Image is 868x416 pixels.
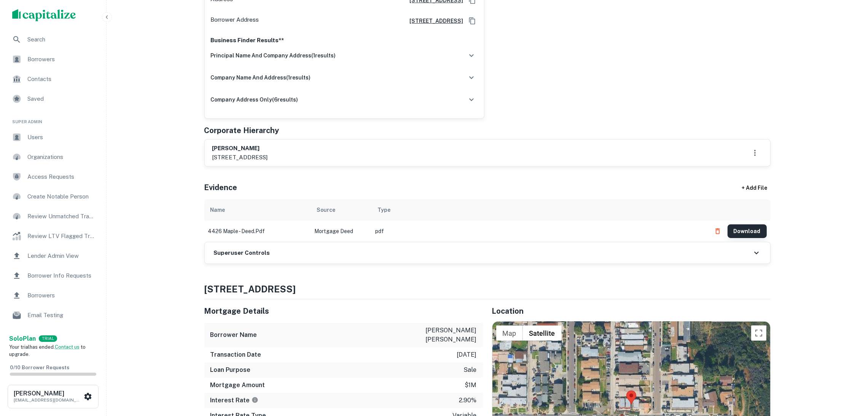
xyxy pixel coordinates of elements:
[6,50,100,68] a: Borrowers
[211,51,336,60] h6: principal name and company address ( 1 results)
[6,168,100,186] a: Access Requests
[204,182,237,193] h5: Evidence
[728,224,767,238] button: Download
[728,181,781,195] div: + Add File
[6,110,100,128] li: Super Admin
[27,291,96,300] span: Borrowers
[464,365,477,375] p: sale
[204,282,771,296] h4: [STREET_ADDRESS]
[27,212,96,221] span: Review Unmatched Transactions
[6,128,100,146] a: Users
[214,249,270,257] h6: Superuser Controls
[465,381,477,390] p: $1m
[317,205,336,214] div: Source
[9,334,36,343] a: SoloPlan
[14,391,82,397] h6: [PERSON_NAME]
[372,199,707,221] th: Type
[204,125,279,136] h5: Corporate Hierarchy
[27,232,96,241] span: Review LTV Flagged Transactions
[27,251,96,260] span: Lender Admin View
[492,305,771,317] h5: Location
[6,227,100,245] a: Review LTV Flagged Transactions
[212,153,268,162] p: [STREET_ADDRESS]
[711,225,725,237] button: Delete file
[6,306,100,324] a: Email Testing
[6,207,100,225] a: Review Unmatched Transactions
[457,350,477,359] p: [DATE]
[210,381,265,390] h6: Mortgage Amount
[204,199,771,242] div: scrollable content
[6,247,100,265] a: Lender Admin View
[27,172,96,181] span: Access Requests
[6,267,100,285] a: Borrower Info Requests
[27,271,96,280] span: Borrower Info Requests
[6,90,100,108] a: Saved
[27,75,96,84] span: Contacts
[10,365,69,370] span: 0 / 10 Borrower Requests
[27,35,96,44] span: Search
[459,396,477,405] p: 2.90%
[751,325,766,341] button: Toggle fullscreen view
[6,187,100,206] a: Create Notable Person
[39,335,57,342] div: TRIAL
[378,205,391,214] div: Type
[6,286,100,305] a: Borrowers
[496,325,523,341] button: Show street map
[252,397,258,403] svg: The interest rates displayed on the website are for informational purposes only and may be report...
[408,326,477,344] p: [PERSON_NAME] [PERSON_NAME]
[210,205,225,214] div: Name
[6,70,100,88] a: Contacts
[211,15,259,27] p: Borrower Address
[210,350,261,359] h6: Transaction Date
[55,344,80,350] a: Contact us
[467,15,478,27] button: Copy Address
[210,365,251,375] h6: Loan Purpose
[14,397,82,403] p: [EMAIL_ADDRESS][DOMAIN_NAME]
[6,148,100,166] a: Organizations
[372,221,707,242] td: pdf
[27,192,96,201] span: Create Notable Person
[9,344,86,357] span: Your trial has ended. to upgrade.
[27,311,96,320] span: Email Testing
[6,30,100,49] a: Search
[27,94,96,103] span: Saved
[523,325,562,341] button: Show satellite imagery
[211,95,298,104] h6: company address only ( 6 results)
[27,152,96,162] span: Organizations
[211,36,478,45] p: Business Finder Results**
[311,221,372,242] td: Mortgage Deed
[210,330,257,340] h6: Borrower Name
[311,199,372,221] th: Source
[204,199,311,221] th: Name
[27,133,96,142] span: Users
[211,73,311,82] h6: company name and address ( 1 results)
[212,144,268,153] h6: [PERSON_NAME]
[210,396,258,405] h6: Interest Rate
[12,9,76,21] img: capitalize-logo.png
[204,221,311,242] td: 4426 maple - deed.pdf
[204,305,483,317] h5: Mortgage Details
[27,55,96,64] span: Borrowers
[6,326,100,344] a: Email Analytics
[404,17,463,25] a: [STREET_ADDRESS]
[830,355,868,392] iframe: Chat Widget
[9,335,36,342] strong: Solo Plan
[8,385,99,408] button: [PERSON_NAME][EMAIL_ADDRESS][DOMAIN_NAME]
